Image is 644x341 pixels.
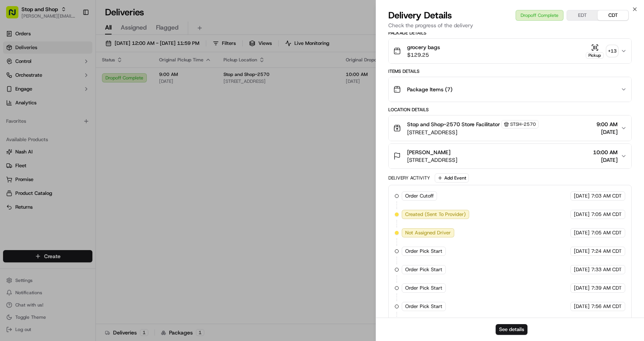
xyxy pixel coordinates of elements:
[574,266,590,273] span: [DATE]
[405,285,442,292] span: Order Pick Start
[591,266,622,273] span: 7:33 AM CDT
[76,130,93,136] span: Pylon
[435,173,469,183] button: Add Event
[405,303,442,310] span: Order Pick Start
[72,111,123,119] span: API Documentation
[407,128,539,136] span: [STREET_ADDRESS]
[574,303,590,310] span: [DATE]
[405,229,451,236] span: Not Assigned Driver
[574,211,590,218] span: [DATE]
[65,112,71,118] div: 💻
[407,156,457,164] span: [STREET_ADDRESS]
[388,68,632,74] div: Items Details
[8,73,21,87] img: 1736555255976-a54dd68f-1ca7-489b-9aae-adbdc363a1c4
[407,86,452,93] span: Package Items ( 7 )
[567,10,598,20] button: EDT
[591,211,622,218] span: 7:05 AM CDT
[596,120,618,128] span: 9:00 AM
[496,324,527,335] button: See details
[593,156,618,164] span: [DATE]
[130,76,140,85] button: Start new chat
[591,303,622,310] span: 7:56 AM CDT
[389,77,631,102] button: Package Items (7)
[607,46,618,56] div: + 13
[586,44,618,59] button: Pickup+13
[389,39,631,63] button: grocery bags$129.25Pickup+13
[574,248,590,255] span: [DATE]
[405,266,442,273] span: Order Pick Start
[388,175,430,181] div: Delivery Activity
[586,52,604,59] div: Pickup
[26,73,126,81] div: Start new chat
[8,31,140,43] p: Welcome 👋
[62,108,126,122] a: 💻API Documentation
[405,211,466,218] span: Created (Sent To Provider)
[388,107,632,113] div: Location Details
[405,193,434,199] span: Order Cutoff
[593,148,618,156] span: 10:00 AM
[405,248,442,255] span: Order Pick Start
[388,9,452,21] span: Delivery Details
[407,148,450,156] span: [PERSON_NAME]
[591,285,622,292] span: 7:39 AM CDT
[407,43,440,51] span: grocery bags
[591,193,622,199] span: 7:03 AM CDT
[15,111,59,119] span: Knowledge Base
[574,229,590,236] span: [DATE]
[389,115,631,141] button: Stop and Shop-2570 Store FacilitatorSTSH-2570[STREET_ADDRESS]9:00 AM[DATE]
[510,121,536,127] span: STSH-2570
[54,130,93,136] a: Powered byPylon
[8,8,23,23] img: Nash
[591,229,622,236] span: 7:05 AM CDT
[388,21,632,29] p: Check the progress of the delivery
[5,108,62,122] a: 📗Knowledge Base
[26,81,97,87] div: We're available if you need us!
[407,51,440,59] span: $129.25
[388,30,632,36] div: Package Details
[20,49,138,58] input: Got a question? Start typing here...
[591,248,622,255] span: 7:24 AM CDT
[8,112,14,118] div: 📗
[586,44,604,59] button: Pickup
[389,144,631,168] button: [PERSON_NAME][STREET_ADDRESS]10:00 AM[DATE]
[574,193,590,199] span: [DATE]
[596,128,618,136] span: [DATE]
[407,120,500,128] span: Stop and Shop-2570 Store Facilitator
[598,10,628,20] button: CDT
[574,285,590,292] span: [DATE]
